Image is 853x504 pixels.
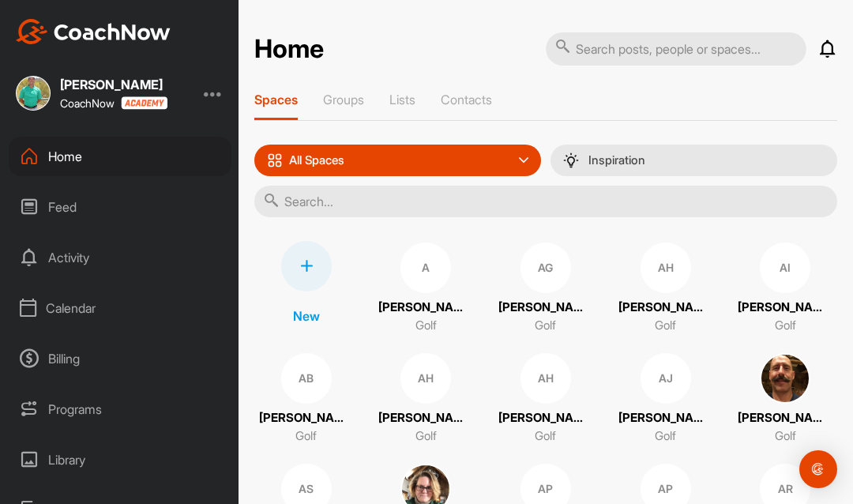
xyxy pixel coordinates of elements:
[378,409,473,427] p: [PERSON_NAME]
[520,243,571,293] div: AG
[738,299,832,317] p: [PERSON_NAME]
[760,243,810,293] div: AI
[733,352,837,446] a: [PERSON_NAME]Golf
[494,352,598,446] a: AH[PERSON_NAME]Golf
[389,92,415,107] p: Lists
[121,96,167,110] img: CoachNow acadmey
[614,352,718,446] a: AJ[PERSON_NAME]Golf
[9,187,231,227] div: Feed
[655,317,676,335] p: Golf
[618,299,713,317] p: [PERSON_NAME]
[254,186,837,217] input: Search...
[520,353,571,404] div: AH
[378,299,473,317] p: [PERSON_NAME]
[254,92,298,107] p: Spaces
[498,409,593,427] p: [PERSON_NAME]
[535,427,556,446] p: Golf
[9,238,231,277] div: Activity
[641,243,691,293] div: AH
[293,307,320,325] p: New
[60,96,167,110] div: CoachNow
[775,427,796,446] p: Golf
[614,241,718,336] a: AH[PERSON_NAME]Golf
[799,450,837,488] div: Open Intercom Messenger
[535,317,556,335] p: Golf
[588,154,645,167] p: Inspiration
[641,353,691,404] div: AJ
[618,409,713,427] p: [PERSON_NAME]
[775,317,796,335] p: Golf
[267,152,283,168] img: icon
[9,339,231,378] div: Billing
[16,19,171,44] img: CoachNow
[9,288,231,328] div: Calendar
[498,299,593,317] p: [PERSON_NAME]
[9,137,231,176] div: Home
[400,353,451,404] div: AH
[16,76,51,111] img: square_a46ac4f4ec101cf76bbee5dc33b5f0e3.jpg
[254,34,324,65] h2: Home
[289,154,344,167] p: All Spaces
[374,241,479,336] a: A[PERSON_NAME]Golf
[415,427,437,446] p: Golf
[60,78,167,91] div: [PERSON_NAME]
[738,409,832,427] p: [PERSON_NAME]
[254,352,359,446] a: AB[PERSON_NAME]Golf
[295,427,317,446] p: Golf
[655,427,676,446] p: Golf
[259,409,354,427] p: [PERSON_NAME]
[733,241,837,336] a: AI[PERSON_NAME]Golf
[374,352,479,446] a: AH[PERSON_NAME]Golf
[494,241,598,336] a: AG[PERSON_NAME]Golf
[281,353,332,404] div: AB
[400,243,451,293] div: A
[563,152,579,168] img: menuIcon
[9,389,231,429] div: Programs
[9,440,231,480] div: Library
[323,92,364,107] p: Groups
[546,32,806,66] input: Search posts, people or spaces...
[441,92,492,107] p: Contacts
[415,317,437,335] p: Golf
[760,353,810,404] img: square_35c4a012652f043d5878c0b7abaeee56.jpg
